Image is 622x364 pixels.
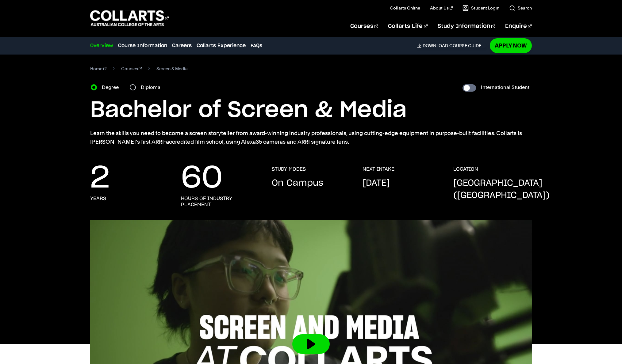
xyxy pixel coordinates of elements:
[272,177,323,189] p: On Campus
[463,5,499,11] a: Student Login
[390,5,420,11] a: Collarts Online
[90,97,532,124] h1: Bachelor of Screen & Media
[272,166,306,172] h3: STUDY MODES
[181,166,223,191] p: 60
[453,166,478,172] h3: LOCATION
[430,5,453,11] a: About Us
[438,16,495,36] a: Study Information
[156,64,188,73] span: Screen & Media
[90,64,106,73] a: Home
[251,42,262,49] a: FAQs
[90,195,106,202] h3: years
[350,16,378,36] a: Courses
[453,177,550,202] p: [GEOGRAPHIC_DATA] ([GEOGRAPHIC_DATA])
[90,42,113,49] a: Overview
[481,83,529,92] label: International Student
[363,166,394,172] h3: NEXT INTAKE
[181,195,259,208] h3: hours of industry placement
[102,83,122,92] label: Degree
[490,38,532,53] a: Apply Now
[90,9,169,27] div: Go to homepage
[423,43,448,48] span: Download
[509,5,532,11] a: Search
[121,64,142,73] a: Courses
[90,166,110,191] p: 2
[363,177,390,189] p: [DATE]
[141,83,164,92] label: Diploma
[172,42,192,49] a: Careers
[417,43,486,48] a: DownloadCourse Guide
[388,16,428,36] a: Collarts Life
[197,42,246,49] a: Collarts Experience
[505,16,532,36] a: Enquire
[90,129,532,146] p: Learn the skills you need to become a screen storyteller from award-winning industry professional...
[118,42,167,49] a: Course Information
